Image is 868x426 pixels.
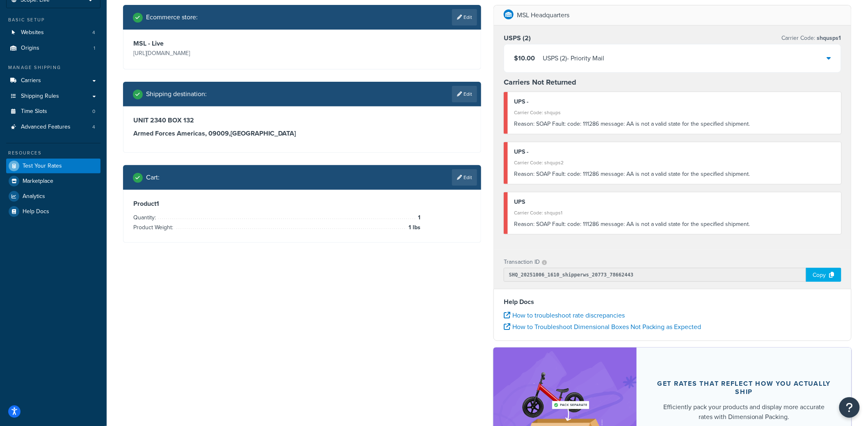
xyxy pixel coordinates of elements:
[92,124,95,131] span: 4
[6,25,101,40] li: Websites
[504,34,531,42] h3: USPS (2)
[514,146,835,158] div: UPS -
[514,107,835,118] div: Carrier Code: shqups
[517,9,569,21] p: MSL Headquarters
[504,311,625,320] a: How to troubleshoot rate discrepancies
[21,93,59,100] span: Shipping Rules
[6,189,101,204] a: Analytics
[6,174,101,189] a: Marketplace
[514,168,835,180] div: SOAP Fault: code: 111286 message: AA is not a valid state for the specified shipment.
[21,77,41,84] span: Carriers
[6,25,101,40] a: Websites4
[514,207,835,219] div: Carrier Code: shqups1
[6,73,101,88] a: Carriers
[6,204,101,219] a: Help Docs
[133,223,175,232] span: Product Weight:
[6,120,101,135] li: Advanced Features
[504,256,540,268] p: Transaction ID
[504,322,701,332] a: How to Troubleshoot Dimensional Boxes Not Packing as Expected
[133,39,300,48] h3: MSL - Live
[514,96,835,108] div: UPS -
[6,41,101,56] li: Origins
[806,268,841,282] div: Copy
[452,9,477,25] a: Edit
[6,150,101,157] div: Resources
[92,29,95,36] span: 4
[133,48,300,59] p: [URL][DOMAIN_NAME]
[94,45,95,52] span: 1
[514,170,535,178] span: Reason:
[504,297,841,307] h4: Help Docs
[416,213,420,223] span: 1
[146,90,207,98] h2: Shipping destination :
[6,41,101,56] a: Origins1
[514,118,835,130] div: SOAP Fault: code: 111286 message: AA is not a valid state for the specified shipment.
[839,397,860,418] button: Open Resource Center
[23,178,53,185] span: Marketplace
[23,193,45,200] span: Analytics
[514,157,835,168] div: Carrier Code: shqups2
[21,124,71,131] span: Advanced Features
[815,34,841,42] span: shqusps1
[21,29,44,36] span: Websites
[656,402,832,422] div: Efficiently pack your products and display more accurate rates with Dimensional Packing.
[543,53,604,64] div: USPS (2) - Priority Mail
[452,169,477,186] a: Edit
[514,120,535,128] span: Reason:
[146,14,198,21] h2: Ecommerce store :
[407,223,420,233] span: 1 lbs
[133,116,471,124] h3: UNIT 2340 BOX 132
[6,64,101,71] div: Manage Shipping
[6,104,101,119] li: Time Slots
[23,163,62,170] span: Test Your Rates
[21,108,47,115] span: Time Slots
[514,220,535,228] span: Reason:
[23,208,49,215] span: Help Docs
[514,219,835,230] div: SOAP Fault: code: 111286 message: AA is not a valid state for the specified shipment.
[656,380,832,396] div: Get rates that reflect how you actually ship
[133,200,471,208] h3: Product 1
[133,129,471,138] h3: Armed Forces Americas, 09009 , [GEOGRAPHIC_DATA]
[133,213,158,222] span: Quantity:
[6,159,101,173] a: Test Your Rates
[146,174,160,181] h2: Cart :
[6,104,101,119] a: Time Slots0
[514,53,535,63] span: $10.00
[782,32,841,44] p: Carrier Code:
[21,45,39,52] span: Origins
[514,196,835,208] div: UPS
[504,77,576,88] strong: Carriers Not Returned
[92,108,95,115] span: 0
[452,86,477,102] a: Edit
[6,120,101,135] a: Advanced Features4
[6,16,101,23] div: Basic Setup
[6,89,101,104] a: Shipping Rules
